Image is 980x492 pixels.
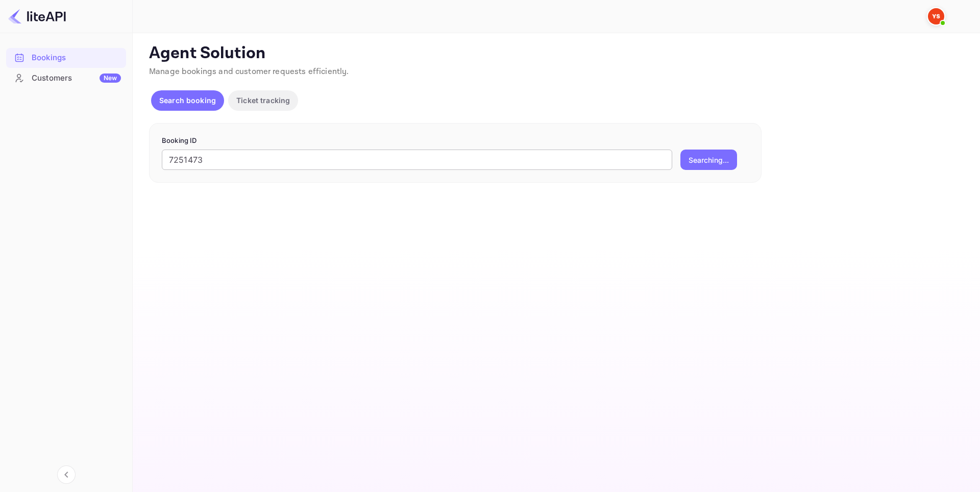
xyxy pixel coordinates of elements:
input: Enter Booking ID (e.g., 63782194) [162,150,672,170]
a: Bookings [6,48,126,67]
img: Yandex Support [928,8,944,24]
p: Booking ID [162,136,749,146]
div: Bookings [6,48,126,68]
button: Searching... [680,150,737,170]
p: Search booking [159,95,216,106]
div: CustomersNew [6,68,126,88]
a: CustomersNew [6,68,126,87]
span: Manage bookings and customer requests efficiently. [149,66,349,77]
p: Agent Solution [149,43,962,64]
div: New [100,73,121,83]
img: LiteAPI logo [8,8,66,24]
p: Ticket tracking [236,95,290,106]
div: Bookings [32,52,121,64]
button: Collapse navigation [57,465,76,484]
div: Customers [32,72,121,84]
